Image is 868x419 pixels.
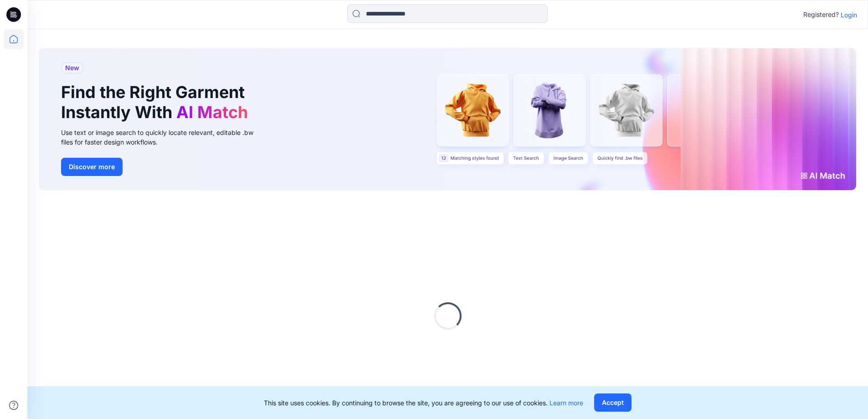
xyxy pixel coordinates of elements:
p: This site uses cookies. By continuing to browse the site, you are agreeing to our use of cookies. [264,398,583,408]
h1: Find the Right Garment Instantly With [61,83,252,122]
button: Accept [594,393,632,412]
p: Registered? [803,9,839,20]
button: Discover more [61,158,123,176]
a: Learn more [550,399,583,407]
p: Login [841,10,857,20]
div: Use text or image search to quickly locate relevant, editable .bw files for faster design workflows. [61,128,266,147]
span: AI Match [176,102,248,122]
span: New [65,62,79,73]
